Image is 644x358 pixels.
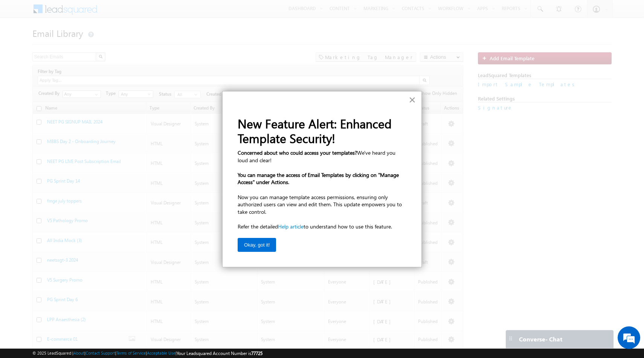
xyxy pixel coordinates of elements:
[238,193,406,216] p: Now you can manage template access permissions, ensuring only authorized users can view and edit ...
[238,116,406,145] p: New Feature Alert: Enhanced Template Security!
[278,223,304,230] a: Help article
[73,350,84,355] a: About
[238,149,397,164] span: We've heard you loud and clear!
[85,350,115,355] a: Contact Support
[147,350,175,355] a: Acceptable Use
[238,238,276,252] button: Okay, got it!
[251,350,262,356] span: 77725
[304,223,392,230] span: to understand how to use this feature.
[116,350,146,355] a: Terms of Service
[238,171,400,186] strong: You can manage the access of Email Templates by clicking on "Manage Access" under Actions.
[238,223,278,230] span: Refer the detailed
[177,350,262,356] span: Your Leadsquared Account Number is
[32,350,262,357] span: © 2025 LeadSquared | | | | |
[409,94,416,106] button: Close
[238,149,357,156] strong: Concerned about who could access your templates?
